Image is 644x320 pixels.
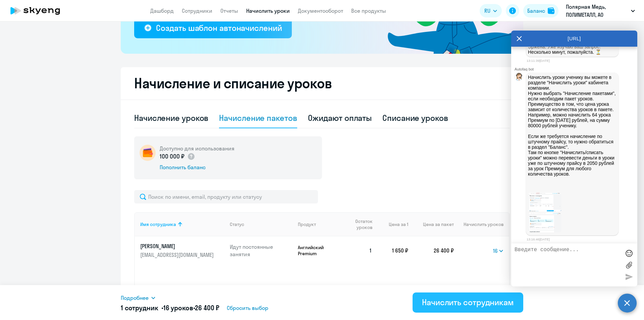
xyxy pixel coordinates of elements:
[523,4,558,17] button: Балансbalance
[562,3,638,19] button: Полярная Медь, ПОЛИМЕТАЛЛ, АО
[408,236,454,265] td: 26 400 ₽
[220,7,238,14] a: Отчеты
[230,221,293,227] div: Статус
[140,221,224,227] div: Имя сотрудника
[566,3,628,19] p: Полярная Медь, ПОЛИМЕТАЛЛ, АО
[160,145,234,152] h5: Доступно для использования
[140,242,224,259] a: [PERSON_NAME][EMAIL_ADDRESS][DOMAIN_NAME]
[156,22,282,33] div: Создать шаблон автоначислений
[527,237,550,241] time: 13:16:46[DATE]
[121,303,219,313] h5: 1 сотрудник • •
[134,18,292,38] button: Создать шаблон автоначислений
[298,221,316,227] div: Продукт
[528,193,561,212] img: image.png
[527,59,550,62] time: 13:11:39[DATE]
[528,75,616,193] p: Начислить уроки ученику вы можете в разделе "Начислить уроки" кабинета компании. Нужно выбрать "Н...
[150,7,174,14] a: Дашборд
[382,112,448,123] div: Списание уроков
[377,236,408,265] td: 1 650 ₽
[298,244,343,257] p: Английский Premium
[140,251,215,259] p: [EMAIL_ADDRESS][DOMAIN_NAME]
[230,243,293,258] p: Идут постоянные занятия
[422,297,514,308] div: Начислить сотрудникам
[624,260,634,270] label: Лимит 10 файлов
[515,67,637,71] div: Autofaq bot
[246,7,290,14] a: Начислить уроки
[308,112,372,123] div: Ожидают оплаты
[515,73,523,83] img: bot avatar
[182,7,212,14] a: Сотрудники
[140,221,176,227] div: Имя сотрудника
[377,212,408,236] th: Цена за 1
[343,236,377,265] td: 1
[219,112,297,123] div: Начисление пакетов
[195,304,219,312] span: 26 400 ₽
[160,164,234,171] div: Пополнить баланс
[348,218,377,230] div: Остаток уроков
[408,212,454,236] th: Цена за пакет
[163,304,193,312] span: 16 уроков
[480,4,502,17] button: RU
[134,75,510,91] h2: Начисление и списание уроков
[348,218,372,230] span: Остаток уроков
[160,152,195,161] p: 100 000 ₽
[298,221,343,227] div: Продукт
[527,7,545,15] div: Баланс
[351,7,386,14] a: Все продукты
[548,7,554,14] img: balance
[230,221,244,227] div: Статус
[134,112,208,123] div: Начисление уроков
[298,7,343,14] a: Документооборот
[413,292,523,313] button: Начислить сотрудникам
[140,242,215,250] p: [PERSON_NAME]
[140,145,156,161] img: wallet-circle.png
[227,304,268,312] span: Сбросить выбор
[454,212,509,236] th: Начислить уроков
[528,213,561,232] img: image.png
[121,294,149,302] span: Подробнее
[134,190,318,203] input: Поиск по имени, email, продукту или статусу
[484,7,490,15] span: RU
